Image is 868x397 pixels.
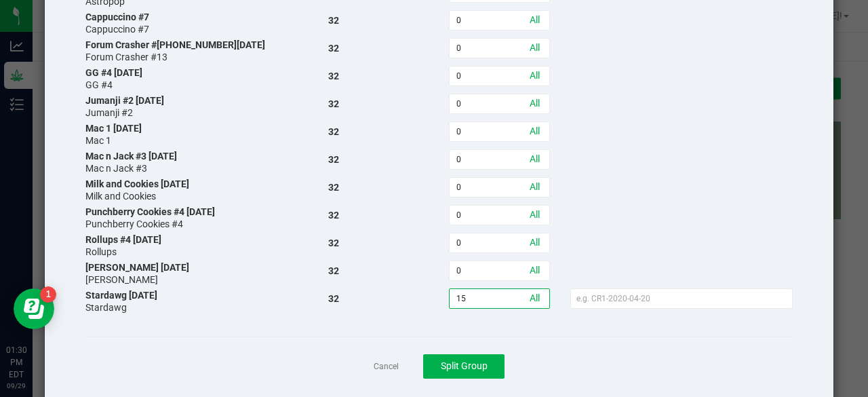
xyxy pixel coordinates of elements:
[85,149,308,163] div: Mac n Jack #3 [DATE]
[530,14,540,25] a: All
[530,237,540,248] a: All
[318,261,439,281] div: 32
[318,10,439,31] div: 32
[318,149,439,170] div: 32
[318,205,439,225] div: 32
[85,24,308,35] div: Cappuccino #7
[530,153,540,164] a: All
[85,38,308,52] div: Forum Crasher #[PHONE_NUMBER][DATE]
[318,94,439,114] div: 32
[374,361,399,373] a: Cancel
[85,79,308,90] div: GG #4
[40,286,56,303] iframe: Resource center unread badge
[85,246,308,257] div: Rollups
[85,52,308,62] div: Forum Crasher #13
[85,121,308,135] div: Mac 1 [DATE]
[530,70,540,81] a: All
[530,265,540,276] a: All
[85,66,308,79] div: GG #4 [DATE]
[530,209,540,220] a: All
[423,354,505,379] button: Split Group
[318,38,439,58] div: 32
[530,98,540,109] a: All
[530,42,540,53] a: All
[85,177,308,191] div: Milk and Cookies [DATE]
[85,191,308,202] div: Milk and Cookies
[85,219,308,229] div: Punchberry Cookies #4
[85,163,308,174] div: Mac n Jack #3
[318,66,439,86] div: 32
[530,126,540,136] a: All
[14,288,54,329] iframe: Resource center
[318,121,439,142] div: 32
[530,181,540,192] a: All
[530,292,540,303] a: All
[85,205,308,219] div: Punchberry Cookies #4 [DATE]
[441,360,488,371] span: Split Group
[85,302,308,313] div: Stardawg
[570,288,793,309] input: e.g. CR1-2020-04-20
[85,135,308,146] div: Mac 1
[85,233,308,246] div: Rollups #4 [DATE]
[318,177,439,197] div: 32
[318,233,439,253] div: 32
[85,261,308,274] div: [PERSON_NAME] [DATE]
[85,107,308,118] div: Jumanji #2
[318,288,439,309] div: 32
[85,10,308,24] div: Cappuccino #7
[85,94,308,107] div: Jumanji #2 [DATE]
[85,288,308,302] div: Stardawg [DATE]
[85,274,308,285] div: [PERSON_NAME]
